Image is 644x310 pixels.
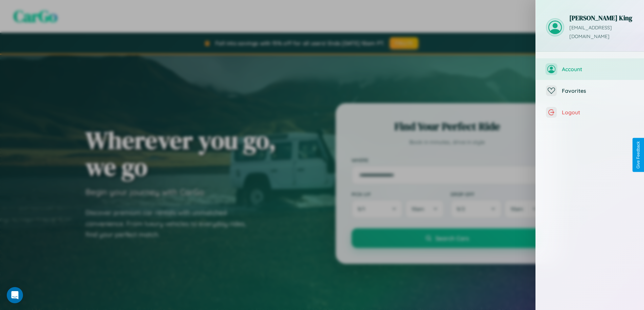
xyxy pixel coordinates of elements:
span: Account [562,66,634,73]
span: Logout [562,109,634,116]
div: Give Feedback [636,141,641,169]
span: Favorites [562,87,634,94]
h3: [PERSON_NAME] King [569,13,634,22]
button: Logout [536,102,644,123]
button: Favorites [536,80,644,102]
button: Account [536,58,644,80]
div: Open Intercom Messenger [7,287,23,303]
p: [EMAIL_ADDRESS][DOMAIN_NAME] [569,24,634,41]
